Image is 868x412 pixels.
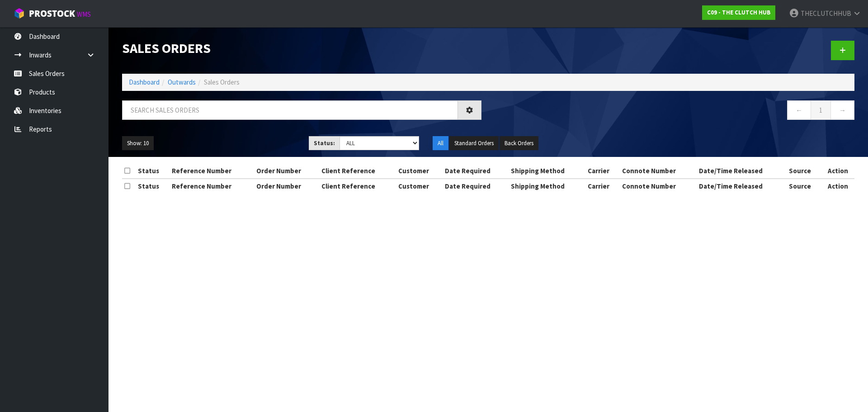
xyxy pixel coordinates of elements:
strong: Status: [314,139,335,147]
th: Status [136,164,170,178]
a: Dashboard [129,78,160,86]
th: Client Reference [319,164,396,178]
th: Shipping Method [509,179,585,193]
th: Order Number [254,164,319,178]
th: Reference Number [170,164,254,178]
span: ProStock [29,8,75,19]
th: Action [821,179,854,193]
th: Shipping Method [509,164,585,178]
a: → [830,100,854,120]
small: WMS [77,10,91,19]
th: Customer [396,164,443,178]
th: Carrier [585,164,620,178]
th: Date/Time Released [697,179,787,193]
a: Outwards [168,78,196,86]
nav: Page navigation [495,100,854,123]
img: cube-alt.png [14,8,25,19]
button: Standard Orders [449,136,499,151]
th: Client Reference [319,179,396,193]
th: Date/Time Released [697,164,787,178]
button: All [433,136,448,151]
a: ← [787,100,811,120]
a: 1 [811,100,831,120]
th: Connote Number [620,164,697,178]
span: THECLUTCHHUB [801,9,851,18]
th: Connote Number [620,179,697,193]
th: Source [787,179,822,193]
h1: Sales Orders [122,41,481,56]
input: Search sales orders [122,100,458,120]
th: Source [787,164,822,178]
th: Carrier [585,179,620,193]
th: Order Number [254,179,319,193]
th: Action [821,164,854,178]
th: Date Required [443,179,509,193]
button: Back Orders [500,136,538,151]
th: Customer [396,179,443,193]
button: Show: 10 [122,136,154,151]
th: Date Required [443,164,509,178]
th: Reference Number [170,179,254,193]
strong: C09 - THE CLUTCH HUB [707,9,770,16]
th: Status [136,179,170,193]
span: Sales Orders [204,78,240,86]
